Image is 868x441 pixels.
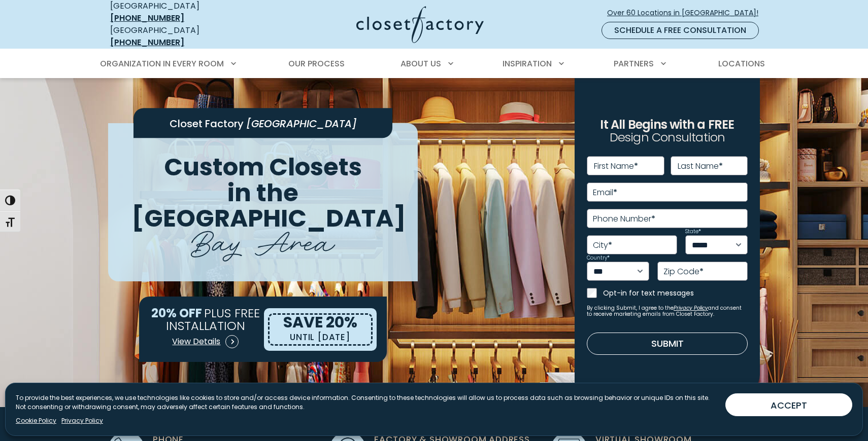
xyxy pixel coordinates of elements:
[614,58,654,69] span: Partners
[674,304,708,312] a: Privacy Policy
[593,215,655,223] label: Phone Number
[607,8,766,18] span: Over 60 Locations in [GEOGRAPHIC_DATA]!
[610,129,725,146] span: Design Consultation
[100,58,224,69] span: Organization in Every Room
[16,393,717,412] p: To provide the best experiences, we use technologies like cookies to store and/or access device i...
[593,189,617,197] label: Email
[191,216,336,263] span: Bay Area
[718,58,765,69] span: Locations
[594,162,638,170] label: First Name
[587,333,748,355] button: Submit
[503,58,552,69] span: Inspiration
[110,36,184,48] a: [PHONE_NUMBER]
[131,175,406,235] span: in the [GEOGRAPHIC_DATA]
[587,305,748,317] small: By clicking Submit, I agree to the and consent to receive marketing emails from Closet Factory.
[663,268,704,276] label: Zip Code
[166,305,260,334] span: PLUS FREE INSTALLATION
[16,416,56,425] a: Cookie Policy
[290,330,351,344] p: UNTIL [DATE]
[587,255,610,261] label: Country
[110,12,184,24] a: [PHONE_NUMBER]
[603,288,748,298] label: Opt-in for text messages
[356,6,484,43] img: Closet Factory Logo
[678,162,723,170] label: Last Name
[172,332,239,352] a: View Details
[283,311,357,333] span: SAVE 20%
[246,117,357,131] span: [GEOGRAPHIC_DATA]
[400,58,441,69] span: About Us
[600,116,734,133] span: It All Begins with a FREE
[164,150,362,184] span: Custom Closets
[685,229,701,234] label: State
[61,416,103,425] a: Privacy Policy
[170,117,244,131] span: Closet Factory
[288,58,345,69] span: Our Process
[151,305,202,321] span: 20% OFF
[110,24,257,49] div: [GEOGRAPHIC_DATA]
[172,336,220,348] span: View Details
[607,4,767,22] a: Over 60 Locations in [GEOGRAPHIC_DATA]!
[93,50,775,78] nav: Primary Menu
[593,241,612,249] label: City
[725,393,852,416] button: ACCEPT
[602,22,759,39] a: Schedule a Free Consultation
